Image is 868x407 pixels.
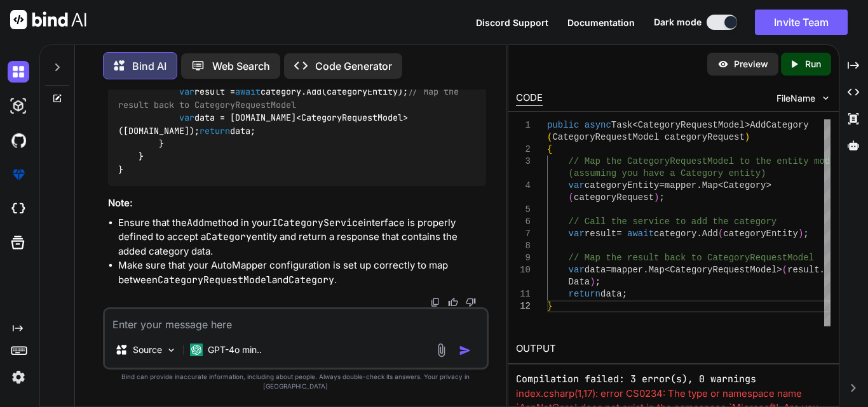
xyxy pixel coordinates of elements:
span: ( [718,229,723,239]
span: . [696,229,702,239]
li: Make sure that your AutoMapper configuration is set up correctly to map between and . [118,258,486,287]
div: 8 [516,240,531,252]
span: var [179,86,194,98]
p: GPT-4o min.. [208,344,262,356]
code: ICategoryService [272,217,363,229]
code: Category [288,274,334,286]
img: Pick Models [166,345,177,356]
span: = [606,265,611,275]
span: < [718,180,723,190]
span: await [235,86,261,98]
span: var [569,180,585,190]
p: Web Search [212,58,270,74]
p: Bind can provide inaccurate information, including about people. Always double-check its answers.... [103,372,489,391]
img: icon [459,344,471,357]
span: var [179,112,194,123]
span: mapper [611,265,643,275]
div: 5 [516,204,531,216]
span: = [616,229,621,239]
span: result [787,265,819,275]
span: ( [782,265,787,275]
span: await [627,229,654,239]
img: Bind AI [10,10,86,29]
span: FileName [776,92,815,105]
span: ; [622,289,627,299]
div: 3 [516,156,531,168]
span: . [820,265,825,275]
span: ; [659,192,664,203]
span: Map [649,265,665,275]
img: preview [717,58,729,70]
p: Bind AI [132,58,166,74]
div: 2 [516,143,531,156]
span: Documentation [567,17,635,28]
span: Discord Support [476,17,548,28]
span: Category [723,180,766,190]
img: darkChat [8,61,29,83]
span: ; [595,277,600,287]
div: 1 [516,119,531,131]
div: 4 [516,180,531,192]
span: // Map the CategoryRequestModel to the entity mode [569,156,836,166]
img: settings [8,366,29,388]
img: chevron down [820,93,831,103]
span: async [585,120,611,130]
span: return [569,289,600,299]
span: CategoryRequestModel categoryRequest [552,132,744,142]
span: (assuming you have a Category entity) [569,168,766,178]
span: data [585,265,606,275]
span: } [547,301,552,311]
span: mapper [665,180,696,190]
button: Discord Support [476,16,548,29]
div: 9 [516,252,531,264]
p: Preview [734,58,768,70]
span: > [776,265,782,275]
span: < [665,265,670,275]
code: Add [187,217,204,229]
img: premium [8,164,29,185]
span: return [200,125,230,137]
p: Run [805,58,821,70]
span: > [745,120,750,130]
img: copy [430,297,440,307]
img: cloudideIcon [8,198,29,220]
span: ) [798,229,803,239]
span: result [585,229,616,239]
span: < [632,120,637,130]
p: Code Generator [315,58,392,74]
button: Documentation [567,16,635,29]
span: categoryRequest [574,192,654,203]
span: // Map the result back to CategoryRequestModel [569,253,814,263]
span: . [643,265,648,275]
div: CODE [516,91,543,106]
span: CategoryRequestModel [670,265,776,275]
span: var [569,229,585,239]
span: public [547,120,579,130]
span: categoryEntity [585,180,660,190]
span: ( [569,192,574,203]
span: Data [569,277,590,287]
div: 11 [516,288,531,300]
h2: OUTPUT [508,334,839,364]
img: like [448,297,458,307]
div: 7 [516,228,531,240]
span: = [659,180,664,190]
li: Ensure that the method in your interface is properly defined to accept a entity and return a resp... [118,216,486,259]
span: categoryEntity [723,229,798,239]
span: ( [547,132,552,142]
span: data [600,289,622,299]
span: var [569,265,585,275]
span: > [766,180,771,190]
span: Add [702,229,718,239]
span: Dark mode [654,16,702,29]
code: Category [206,230,252,243]
span: CategoryRequestModel [638,120,745,130]
div: 6 [516,216,531,228]
img: githubDark [8,130,29,151]
div: 12 [516,300,531,312]
span: category [654,229,696,239]
img: dislike [466,297,476,307]
pre: Compilation failed: 3 error(s), 0 warnings [516,372,831,387]
span: ) [745,132,750,142]
img: darkAi-studio [8,95,29,117]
